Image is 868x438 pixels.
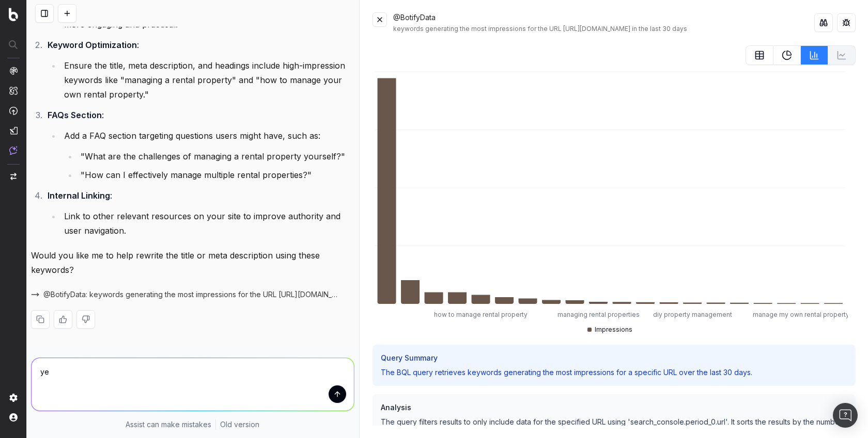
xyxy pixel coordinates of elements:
img: Switch project [10,173,17,180]
li: : [44,108,354,182]
li: Add a FAQ section targeting questions users might have, such as: [61,128,354,182]
p: Assist can make mistakes [126,419,211,430]
button: @BotifyData: keywords generating the most impressions for the URL [URL][DOMAIN_NAME] in the last ... [31,289,354,300]
li: : [44,38,354,102]
p: The BQL query retrieves keywords generating the most impressions for a specific URL over the last... [381,367,847,378]
button: Not available for current data [828,45,856,65]
img: My account [9,413,18,421]
tspan: how to manage rental property [434,311,528,318]
li: "How can I effectively manage multiple rental properties?" [78,168,354,182]
strong: Keyword Optimization [48,40,137,50]
li: Link to other relevant resources on your site to improve authority and user navigation. [61,209,354,238]
strong: FAQs Section [48,110,102,120]
button: table [746,45,773,65]
img: Analytics [9,67,18,75]
h3: Analysis [381,402,847,413]
strong: Internal Linking [48,190,110,201]
a: Old version [220,419,259,430]
div: @BotifyData [393,12,814,33]
div: keywords generating the most impressions for the URL [URL][DOMAIN_NAME] in the last 30 days [393,25,814,33]
img: Botify logo [9,8,18,21]
textarea: ye [32,358,354,411]
li: Ensure the title, meta description, and headings include high-impression keywords like "managing ... [61,58,354,102]
button: PieChart [773,45,801,65]
span: Impressions [595,326,632,334]
h3: Query Summary [381,353,847,363]
li: "What are the challenges of managing a rental property yourself?" [78,149,354,164]
li: : [44,188,354,238]
button: BarChart [801,45,828,65]
p: Would you like me to help rewrite the title or meta description using these keywords? [31,248,354,277]
div: Open Intercom Messenger [833,403,858,428]
img: Setting [9,394,18,402]
img: Intelligence [9,86,18,95]
img: Studio [9,126,18,135]
tspan: diy property management [653,311,732,318]
tspan: managing rental properties [557,311,640,318]
img: Assist [9,146,18,155]
img: Activation [9,106,18,115]
span: @BotifyData: keywords generating the most impressions for the URL [URL][DOMAIN_NAME] in the last ... [43,289,342,300]
tspan: manage my own rental property [753,311,849,318]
